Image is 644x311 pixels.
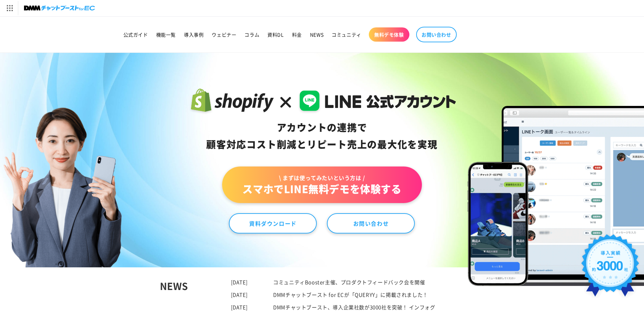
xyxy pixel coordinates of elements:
a: コラム [240,27,263,42]
a: 無料デモ体験 [369,27,409,42]
a: 公式ガイド [119,27,152,42]
a: お問い合わせ [416,27,457,42]
a: 機能一覧 [152,27,180,42]
div: アカウントの連携で 顧客対応コスト削減と リピート売上の 最大化を実現 [188,119,456,153]
a: \ まずは使ってみたいという方は /スマホでLINE無料デモを体験する [222,166,422,203]
img: チャットブーストforEC [24,3,95,13]
time: [DATE] [231,304,248,311]
span: コミュニティ [332,31,361,38]
time: [DATE] [231,291,248,298]
a: コミュニティBooster主催、プロダクトフィードバック会を開催 [273,279,425,286]
span: 料金 [292,31,302,38]
a: NEWS [306,27,328,42]
a: 資料DL [263,27,288,42]
span: 無料デモ体験 [374,31,404,38]
a: 資料ダウンロード [229,213,317,234]
a: 料金 [288,27,306,42]
span: 機能一覧 [156,31,176,38]
a: コミュニティ [328,27,365,42]
span: \ まずは使ってみたいという方は / [242,174,401,181]
span: 導入事例 [184,31,204,38]
span: ウェビナー [212,31,236,38]
span: コラム [244,31,259,38]
a: お問い合わせ [327,213,415,234]
span: お問い合わせ [422,31,451,38]
img: サービス [1,1,18,15]
span: 公式ガイド [123,31,148,38]
time: [DATE] [231,279,248,286]
span: NEWS [310,31,324,38]
a: DMMチャットブースト for ECが「QUERYY」に掲載されました！ [273,291,428,298]
a: ウェビナー [208,27,240,42]
img: 導入実績約3000社 [578,231,643,305]
a: 導入事例 [180,27,208,42]
span: 資料DL [267,31,284,38]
